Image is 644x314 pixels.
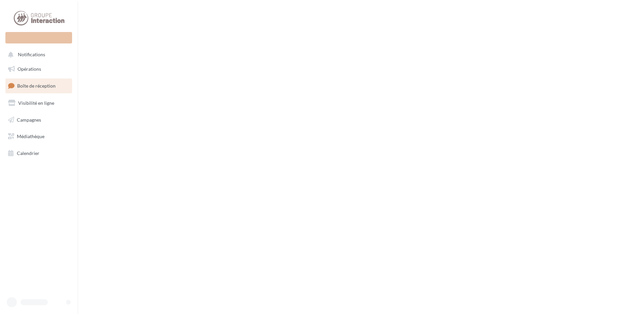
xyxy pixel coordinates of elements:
[17,133,44,139] span: Médiathèque
[4,96,73,110] a: Visibilité en ligne
[4,146,73,160] a: Calendrier
[4,129,73,144] a: Médiathèque
[4,78,73,93] a: Boîte de réception
[18,100,54,106] span: Visibilité en ligne
[18,66,41,72] span: Opérations
[5,32,72,43] div: Nouvelle campagne
[4,113,73,127] a: Campagnes
[17,117,41,122] span: Campagnes
[17,83,56,89] span: Boîte de réception
[17,150,39,156] span: Calendrier
[4,62,73,76] a: Opérations
[18,52,45,58] span: Notifications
